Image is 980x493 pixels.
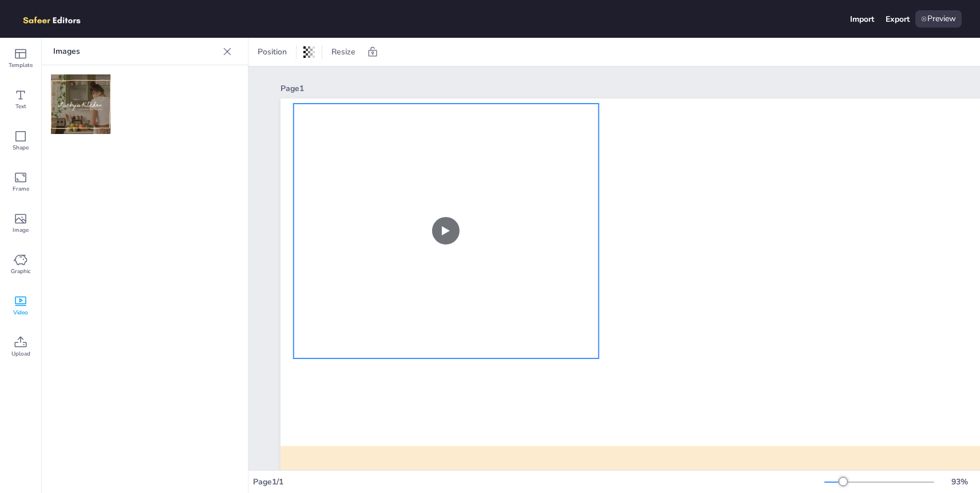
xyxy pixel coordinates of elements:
[11,349,30,358] span: Upload
[51,74,110,134] img: 400w-IVVQCZOr1K4.jpg
[946,476,973,487] div: 93 %
[13,143,29,152] span: Shape
[253,476,824,487] div: Page 1 / 1
[11,267,31,276] span: Graphic
[13,184,29,194] span: Frame
[255,46,289,57] span: Position
[850,14,874,25] div: Import
[53,38,218,65] p: Images
[9,61,33,70] span: Template
[13,226,29,235] span: Image
[13,308,28,317] span: Video
[886,14,910,25] div: Export
[329,46,358,57] span: Resize
[15,102,26,111] span: Text
[915,10,962,27] div: Preview
[18,10,97,27] img: logo.png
